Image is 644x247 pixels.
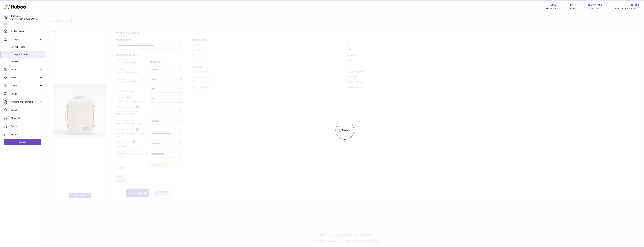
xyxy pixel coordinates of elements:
[11,53,43,56] span: Listings with Huboo
[631,3,637,7] span: 0.00
[11,117,43,120] span: Channels
[590,7,603,10] span: Total sales
[11,38,39,41] span: Listings
[588,3,603,10] a: 6,207.03 Total sales
[588,3,600,7] span: 6,207.03
[11,76,39,79] span: Sales
[570,3,576,7] strong: GBP
[550,3,556,7] strong: 8457
[11,100,39,103] span: Invoicing and Payments
[615,3,640,10] a: 0.00 AVAILABLE Stock Total
[615,7,640,10] span: AVAILABLE Stock Total
[11,30,43,33] span: My Dashboard
[546,7,556,10] div: Huboo Ref
[568,7,577,10] div: Currency
[11,68,39,71] span: Stock
[11,18,44,20] span: [EMAIL_ADDRESS][DOMAIN_NAME]
[11,125,43,128] span: Settings
[11,60,43,63] span: Bundles
[11,109,43,111] span: Cases
[11,15,38,20] div: Cabin Zero
[4,139,41,145] a: Log out
[11,84,39,87] span: Orders
[11,46,43,48] span: Not with Huboo
[11,92,43,95] span: Usage
[4,15,8,20] img: internalAdmin-8457@internal.huboo.com
[11,133,43,136] span: Returns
